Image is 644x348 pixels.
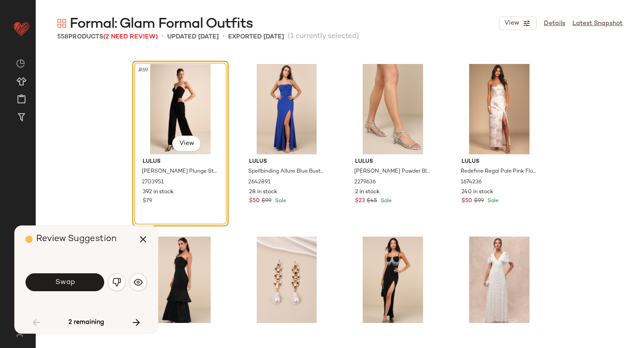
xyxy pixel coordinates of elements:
[461,168,536,176] span: Redefine Regal Pale Pink Floral Jacquard Strapless Maxi Dress
[68,318,104,327] span: 2 remaining
[249,188,277,196] span: 28 in stock
[355,188,380,196] span: 2 in stock
[273,198,286,204] span: Sale
[13,20,30,38] img: heart_red.DM2ytmEG.svg
[11,330,28,337] img: svg%3e
[16,59,25,68] img: svg%3e
[474,197,484,205] span: $99
[249,197,260,205] span: $50
[348,64,438,154] img: 11224221_2279636.jpg
[462,197,472,205] span: $50
[167,32,219,42] p: updated [DATE]
[137,66,150,75] span: #69
[55,278,75,287] span: Swap
[136,64,225,154] img: 2703951_04_side_2025-07-09.jpg
[249,158,325,166] span: Lulus
[178,140,194,147] span: View
[242,64,332,154] img: 12581961_2642891.jpg
[134,278,143,287] img: svg%3e
[544,19,565,28] a: Details
[379,198,392,204] span: Sale
[172,136,201,152] button: View
[57,32,158,42] div: Products
[228,32,284,42] p: Exported [DATE]
[462,188,493,196] span: 240 in stock
[355,197,365,205] span: $23
[348,237,438,327] img: 12259201_2544071.jpg
[25,273,104,291] button: Swap
[461,178,482,187] span: 1674236
[454,64,544,154] img: 8409501_1674236.jpg
[142,178,164,187] span: 2703951
[355,158,431,166] span: Lulus
[70,15,253,33] span: Formal: Glam Formal Outfits
[142,168,217,176] span: [PERSON_NAME] Plunge Strapless Straight Leg Jumpsuit
[103,34,158,40] span: (2 Need Review)
[248,178,271,187] span: 2642891
[57,19,66,28] img: svg%3e
[354,178,376,187] span: 2279636
[262,197,271,205] span: $99
[57,34,68,40] span: 558
[288,31,359,42] span: (1 currently selected)
[462,158,537,166] span: Lulus
[504,20,519,27] span: View
[161,31,164,42] span: •
[572,19,623,28] a: Latest Snapshot
[242,237,332,327] img: 12638041_2660731.jpg
[486,198,499,204] span: Sale
[112,278,121,287] img: svg%3e
[354,168,430,176] span: [PERSON_NAME] Powder Blue Rhinestone Ankle Strap Low Heel Sandals
[36,234,117,244] span: Review Suggestion
[248,168,324,176] span: Spellbinding Allure Blue Bustier Strapless Mermaid Maxi Dress
[222,31,225,42] span: •
[367,197,377,205] span: $45
[499,17,537,30] button: View
[454,237,544,327] img: 12227101_2525811.jpg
